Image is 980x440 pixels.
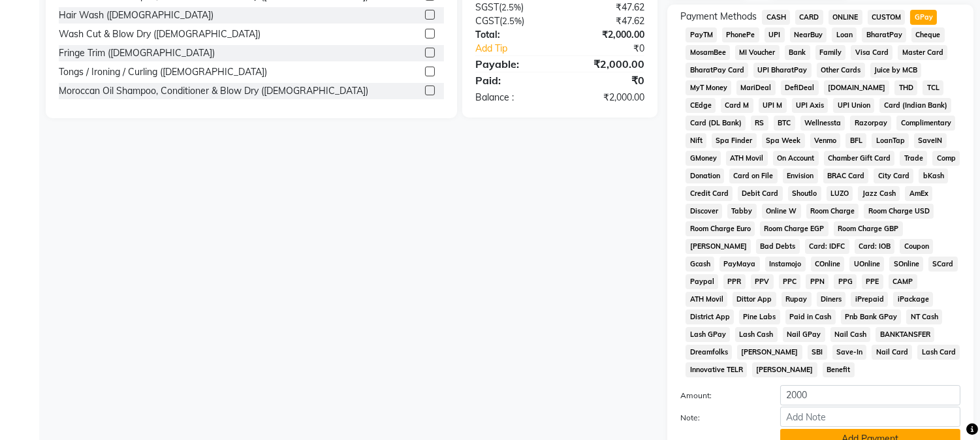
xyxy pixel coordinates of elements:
[726,151,768,166] span: ATH Movil
[686,362,747,377] span: Innovative TELR
[762,133,805,148] span: Spa Week
[686,151,721,166] span: GMoney
[765,257,806,272] span: Instamojo
[739,309,780,324] span: Pine Labs
[576,42,655,55] div: ₹0
[862,274,883,289] span: PPE
[783,327,825,342] span: Nail GPay
[686,204,722,219] span: Discover
[917,345,960,360] span: Lash Card
[824,151,895,166] span: Chamber Gift Card
[834,221,903,236] span: Room Charge GBP
[858,186,900,201] span: Jazz Cash
[781,80,819,95] span: DefiDeal
[911,27,945,42] span: Cheque
[753,63,812,78] span: UPI BharatPay
[893,292,933,307] span: iPackage
[751,274,774,289] span: PPV
[855,239,895,254] span: Card: IOB
[810,133,841,148] span: Venmo
[923,80,943,95] span: TCL
[736,80,776,95] span: MariDeal
[686,45,730,60] span: MosamBee
[680,10,757,24] span: Payment Methods
[827,186,853,201] span: LUZO
[795,10,823,25] span: CARD
[823,362,855,377] span: Benefit
[686,274,718,289] span: Paypal
[841,309,902,324] span: Pnb Bank GPay
[560,14,655,28] div: ₹47.62
[560,56,655,72] div: ₹2,000.00
[686,345,732,360] span: Dreamfolks
[686,27,717,42] span: PayTM
[762,204,801,219] span: Online W
[862,27,906,42] span: BharatPay
[864,204,934,219] span: Room Charge USD
[466,42,576,55] a: Add Tip
[686,168,724,183] span: Donation
[817,292,846,307] span: Diners
[889,257,923,272] span: SOnline
[560,72,655,88] div: ₹0
[671,412,770,424] label: Note:
[806,274,829,289] span: PPN
[906,309,942,324] span: NT Cash
[808,345,827,360] span: SBI
[830,327,871,342] span: Nail Cash
[773,151,819,166] span: On Account
[851,45,893,60] span: Visa Card
[817,63,865,78] span: Other Cards
[785,45,810,60] span: Bank
[466,14,560,28] div: ( )
[671,390,770,401] label: Amount:
[59,84,368,98] div: Moroccan Oil Shampoo, Conditioner & Blow Dry ([DEMOGRAPHIC_DATA])
[932,151,960,166] span: Comp
[751,116,768,131] span: RS
[900,239,933,254] span: Coupon
[737,345,802,360] span: [PERSON_NAME]
[806,204,859,219] span: Room Charge
[759,98,787,113] span: UPI M
[729,168,778,183] span: Card on File
[910,10,937,25] span: GPay
[790,27,827,42] span: NearBuy
[894,80,917,95] span: THD
[722,27,759,42] span: PhonePe
[919,168,948,183] span: bKash
[832,345,867,360] span: Save-In
[834,274,857,289] span: PPG
[686,309,734,324] span: District App
[686,186,733,201] span: Credit Card
[780,407,960,427] input: Add Note
[727,204,757,219] span: Tabby
[800,116,846,131] span: Wellnessta
[896,116,955,131] span: Complimentary
[560,91,655,104] div: ₹2,000.00
[879,98,951,113] span: Card (Indian Bank)
[874,168,913,183] span: City Card
[760,221,829,236] span: Room Charge EGP
[788,186,821,201] span: Shoutlo
[712,133,757,148] span: Spa Finder
[560,1,655,14] div: ₹47.62
[811,257,845,272] span: COnline
[824,80,890,95] span: [DOMAIN_NAME]
[900,151,927,166] span: Trade
[738,186,783,201] span: Debit Card
[475,15,499,27] span: CGST
[774,116,795,131] span: BTC
[466,56,560,72] div: Payable:
[815,45,846,60] span: Family
[466,72,560,88] div: Paid:
[733,292,776,307] span: Dittor App
[466,1,560,14] div: ( )
[898,45,947,60] span: Master Card
[851,292,888,307] span: iPrepaid
[850,116,891,131] span: Razorpay
[475,1,499,13] span: SGST
[765,27,785,42] span: UPI
[762,10,790,25] span: CASH
[872,345,912,360] span: Nail Card
[792,98,829,113] span: UPI Axis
